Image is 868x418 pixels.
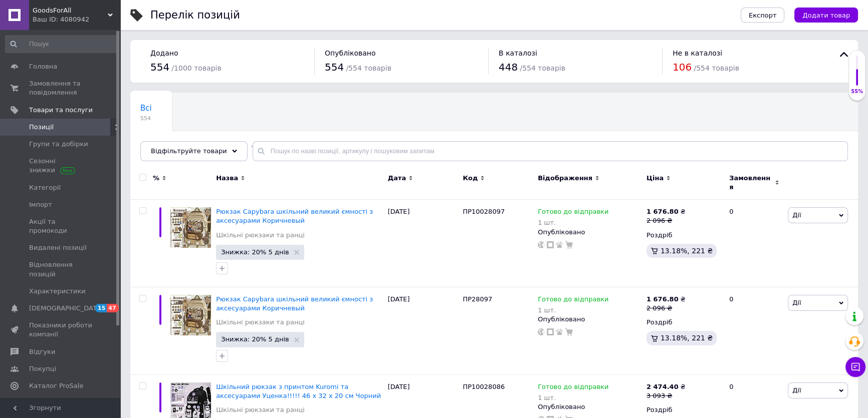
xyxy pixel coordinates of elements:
div: [DATE] [385,200,461,287]
span: 554 [325,61,344,73]
span: % [153,174,159,183]
div: [DATE] [385,287,461,374]
a: Шкільний рюкзак з принтом Kuromi та аксесуарами Уценка!!!!! 46 х 32 х 20 см Чорний [216,383,381,399]
span: Готово до відправки [538,295,608,306]
div: Роздріб [646,318,721,327]
div: 3 093 ₴ [646,391,686,400]
span: 13.18%, 221 ₴ [661,247,713,255]
span: Знижка: 20% 5 днів [221,249,289,255]
span: Автоматично вказана ка... [140,142,245,151]
b: 1 676.80 [646,295,679,303]
span: Готово до відправки [538,383,608,393]
a: Шкільні рюкзаки та ранці [216,318,305,327]
span: / 554 товарів [694,64,739,72]
div: 0 [723,200,785,287]
span: Ціна [646,174,664,183]
button: Експорт [741,8,785,23]
div: Автоматично вказана категорія [130,131,265,169]
span: Готово до відправки [538,208,608,218]
div: ₴ [646,295,686,304]
span: Групи та добірки [29,140,88,149]
span: Головна [29,62,57,71]
span: ПР10028097 [463,208,505,215]
span: Дії [792,299,801,306]
div: Опубліковано [538,228,641,237]
span: 15 [95,304,107,312]
span: Замовлення [729,174,772,192]
div: 2 096 ₴ [646,304,686,313]
div: Опубліковано [538,402,641,411]
a: Рюкзак Capybara шкільний великий ємності з аксесуарами Коричневый [216,295,373,312]
span: Показники роботи компанії [29,321,93,339]
span: Видалені позиції [29,243,87,252]
span: Не в каталозі [673,49,722,57]
a: Шкільні рюкзаки та ранці [216,231,305,240]
span: Відгуки [29,347,55,356]
div: Опубліковано [538,315,641,324]
span: / 1000 товарів [171,64,221,72]
span: Сезонні знижки [29,157,93,175]
span: Код [463,174,478,183]
div: 2 096 ₴ [646,216,686,225]
span: 47 [107,304,118,312]
span: В каталозі [499,49,537,57]
span: Позиції [29,123,54,132]
span: Експорт [749,12,777,19]
span: Опубліковано [325,49,376,57]
div: ₴ [646,382,686,391]
span: GoodsForAll [33,6,108,15]
span: / 554 товарів [520,64,565,72]
span: Дії [792,386,801,394]
span: 554 [140,115,152,122]
div: 1 шт. [538,306,608,314]
span: 13.18%, 221 ₴ [661,334,713,342]
span: Категорії [29,183,61,192]
button: Чат з покупцем [845,357,865,377]
a: Рюкзак Capybara шкільний великий ємності з аксесуарами Коричневый [216,208,373,224]
span: Назва [216,174,238,183]
span: [DEMOGRAPHIC_DATA] [29,304,103,313]
span: ПР28097 [463,295,492,303]
div: 55% [849,88,865,95]
img: Рюкзак Capybara школьный большой емкости с аксессуарами Коричневый [170,295,211,335]
span: Відображення [538,174,592,183]
a: Шкільні рюкзаки та ранці [216,405,305,414]
span: Дата [388,174,406,183]
div: 1 шт. [538,219,608,226]
span: Акції та промокоди [29,217,93,235]
span: Товари та послуги [29,106,93,115]
input: Пошук по назві позиції, артикулу і пошуковим запитам [253,141,848,161]
div: 0 [723,287,785,374]
span: Додано [150,49,178,57]
span: Знижка: 20% 5 днів [221,336,289,342]
span: Покупці [29,364,56,373]
span: 106 [673,61,692,73]
span: ПР10028086 [463,383,505,390]
div: 1 шт. [538,394,608,401]
button: Додати товар [794,8,858,23]
span: Дії [792,211,801,219]
span: Характеристики [29,287,86,296]
div: Перелік позицій [150,10,240,21]
div: ₴ [646,207,686,216]
b: 2 474.40 [646,383,679,390]
span: Відновлення позицій [29,260,93,278]
div: Роздріб [646,231,721,240]
img: Рюкзак Capybara школьный большой емкости с аксессуарами Коричневый [170,207,211,248]
span: 554 [150,61,169,73]
div: Роздріб [646,405,721,414]
div: Ваш ID: 4080942 [33,15,120,24]
span: / 554 товарів [346,64,391,72]
input: Пошук [5,35,118,53]
span: Каталог ProSale [29,381,83,390]
span: Замовлення та повідомлення [29,79,93,97]
b: 1 676.80 [646,208,679,215]
span: 448 [499,61,518,73]
span: Відфільтруйте товари [151,147,227,155]
span: Всі [140,104,152,113]
span: Імпорт [29,200,52,209]
span: Додати товар [802,12,850,19]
